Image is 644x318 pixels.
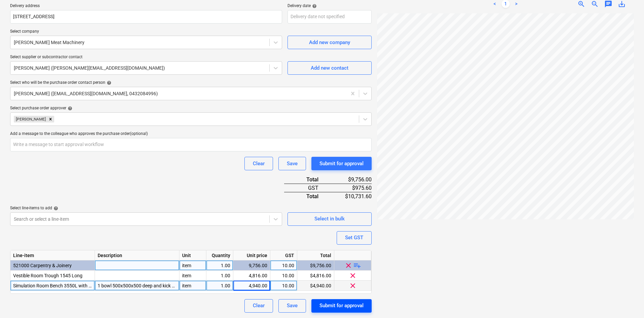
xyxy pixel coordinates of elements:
[13,263,72,268] span: 521000 Carpentry & Joinery
[209,260,230,271] div: 1.00
[179,271,206,281] div: item
[13,283,99,288] span: Simulation Room Bench 3550L with Door
[253,301,265,310] div: Clear
[319,301,364,310] div: Submit for approval
[236,281,267,291] div: 4,940.00
[309,38,350,47] div: Add new company
[349,281,357,289] span: clear
[10,106,372,111] div: Select purchase order approver
[236,271,267,281] div: 4,816.00
[287,301,298,310] div: Save
[287,212,372,226] button: Select in bulk
[349,271,357,279] span: clear
[297,250,334,260] div: Total
[329,192,372,200] div: $10,731.60
[287,3,372,9] div: Delivery date
[284,176,329,184] div: Total
[95,250,179,260] div: Description
[284,192,329,200] div: Total
[179,281,206,291] div: item
[610,286,644,318] iframe: Chat Widget
[10,3,282,10] p: Delivery address
[179,260,206,271] div: item
[10,250,95,260] div: Line-item
[10,80,372,85] div: Select who will be the purchase order contact person
[287,159,298,168] div: Save
[10,55,282,61] p: Select supplier or subcontractor contact
[95,281,179,291] div: 1 bowl 500x500x500 deep and kick plate
[47,116,54,122] div: Remove Tejas Pawar
[297,260,334,271] div: $9,756.00
[314,214,345,223] div: Select in bulk
[284,184,329,192] div: GST
[278,299,306,313] button: Save
[105,80,111,85] span: help
[344,261,352,269] span: clear
[273,260,294,271] div: 10.00
[233,250,270,260] div: Unit price
[297,271,334,281] div: $4,816.00
[10,10,282,24] input: Delivery address
[10,138,372,151] input: Write a message to start approval workflow
[311,4,317,8] span: help
[287,61,372,75] button: Add new contact
[319,159,364,168] div: Submit for approval
[329,184,372,192] div: $975.60
[287,36,372,49] button: Add new company
[337,231,372,245] button: Set GST
[13,273,82,278] span: Vestible Room Trough 1545 Long
[10,131,372,137] div: Add a message to the colleague who approves the purchase order (optional)
[311,299,372,313] button: Submit for approval
[244,157,273,170] button: Clear
[311,64,348,72] div: Add new contact
[253,159,265,168] div: Clear
[52,206,58,211] span: help
[209,281,230,291] div: 1.00
[287,10,372,24] input: Delivery date not specified
[66,106,72,111] span: help
[244,299,273,313] button: Clear
[311,157,372,170] button: Submit for approval
[10,206,282,211] div: Select line-items to add
[10,29,282,36] p: Select company
[270,250,297,260] div: GST
[353,261,361,269] span: playlist_add
[345,233,363,242] div: Set GST
[209,271,230,281] div: 1.00
[236,260,267,271] div: 9,756.00
[14,116,47,122] div: [PERSON_NAME]
[297,281,334,291] div: $4,940.00
[179,250,206,260] div: Unit
[206,250,233,260] div: Quantity
[278,157,306,170] button: Save
[273,281,294,291] div: 10.00
[329,176,372,184] div: $9,756.00
[273,271,294,281] div: 10.00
